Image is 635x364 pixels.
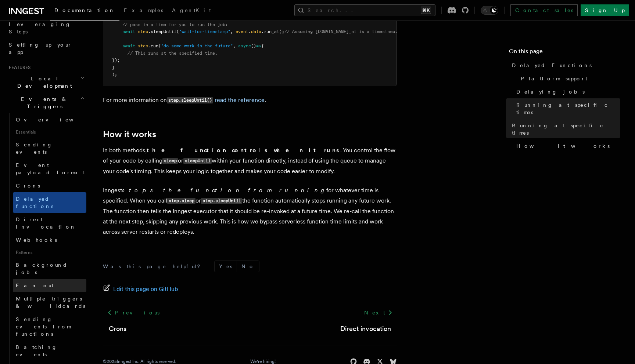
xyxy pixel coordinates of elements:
[109,324,126,334] a: Crons
[103,185,397,237] p: Inngest for whatever time is specified. When you call or the function automatically stops running...
[138,43,148,48] span: step
[138,29,148,34] span: step
[215,261,237,272] button: Yes
[6,95,80,110] span: Events & Triggers
[513,85,620,98] a: Delaying jobs
[6,65,31,70] span: Features
[16,316,71,337] span: Sending events from functions
[251,29,261,34] span: data
[103,263,205,270] p: Was this page helpful?
[516,142,610,150] span: How it works
[176,29,179,34] span: (
[233,43,236,48] span: ,
[13,258,86,279] a: Background jobs
[9,21,71,34] span: Leveraging Steps
[251,43,256,48] span: ()
[360,306,397,319] a: Next
[50,2,119,21] a: Documentation
[103,306,164,319] a: Previous
[122,187,326,194] em: stops the function from running
[16,196,53,209] span: Delayed functions
[294,4,435,16] button: Search...⌘K
[122,22,228,27] span: // pass in a time for you to run the job:
[16,262,68,275] span: Background jobs
[230,29,233,34] span: ,
[16,216,76,230] span: Direct invocation
[201,198,242,204] code: step.sleepUntil
[16,183,40,189] span: Crons
[16,296,85,309] span: Multiple triggers & wildcards
[167,97,213,103] code: step.sleepUntil()
[13,159,86,179] a: Event payload format
[128,51,218,56] span: // This runs at the specified time.
[9,42,72,55] span: Setting up your app
[13,313,86,341] a: Sending events from functions
[6,38,86,59] a: Setting up your app
[510,4,578,16] a: Contact sales
[148,29,176,34] span: .sleepUntil
[13,247,86,258] span: Patterns
[103,95,397,106] p: For more information on .
[13,138,86,159] a: Sending events
[122,29,135,34] span: await
[513,139,620,153] a: How it works
[13,233,86,247] a: Webhooks
[518,72,620,85] a: Platform support
[256,43,261,48] span: =>
[238,43,251,48] span: async
[162,158,178,164] code: sleep
[16,142,53,155] span: Sending events
[122,43,135,48] span: await
[119,2,168,20] a: Examples
[167,198,195,204] code: step.sleep
[161,43,233,48] span: "do-some-work-in-the-future"
[112,72,117,77] span: );
[13,126,86,138] span: Essentials
[103,145,397,176] p: In both methods, . You control the flow of your code by calling or within your function directly,...
[168,2,215,20] a: AgentKit
[13,179,86,192] a: Crons
[512,122,620,136] span: Running at specific times
[261,29,284,34] span: .run_at);
[509,119,620,139] a: Running at specific times
[6,72,86,92] button: Local Development
[516,101,620,116] span: Running at specific times
[112,58,120,63] span: });
[6,18,86,38] a: Leveraging Steps
[16,162,85,175] span: Event payload format
[179,29,230,34] span: "wait-for-timestamp"
[103,284,178,294] a: Edit this page on GitHub
[13,341,86,361] a: Batching events
[103,129,156,139] a: How it works
[183,158,212,164] code: sleepUntil
[113,284,178,294] span: Edit this page on GitHub
[236,29,248,34] span: event
[112,65,115,70] span: }
[13,192,86,213] a: Delayed functions
[248,29,251,34] span: .
[16,117,92,123] span: Overview
[516,88,585,95] span: Delaying jobs
[340,324,391,334] a: Direct invocation
[581,4,629,16] a: Sign Up
[13,113,86,126] a: Overview
[512,62,592,69] span: Delayed Functions
[158,43,161,48] span: (
[148,43,158,48] span: .run
[16,237,57,243] span: Webhooks
[509,47,620,59] h4: On this page
[509,59,620,72] a: Delayed Functions
[147,147,340,154] strong: the function controls when it runs
[421,7,431,14] kbd: ⌘K
[13,213,86,233] a: Direct invocation
[215,97,265,103] a: read the reference
[172,7,211,13] span: AgentKit
[284,29,398,34] span: // Assuming [DOMAIN_NAME]_at is a timestamp.
[54,7,115,13] span: Documentation
[16,344,57,357] span: Batching events
[513,98,620,119] a: Running at specific times
[16,283,53,288] span: Fan out
[13,279,86,292] a: Fan out
[521,75,587,82] span: Platform support
[124,7,163,13] span: Examples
